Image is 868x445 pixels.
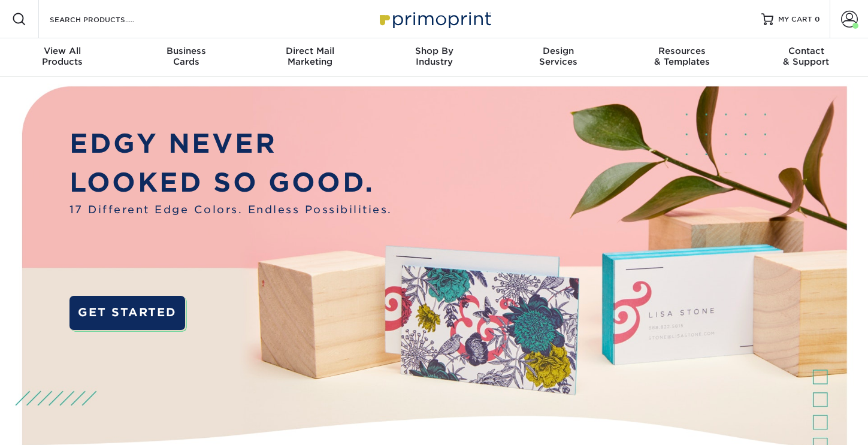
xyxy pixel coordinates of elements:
[744,46,868,67] div: & Support
[620,46,744,67] div: & Templates
[815,15,820,23] span: 0
[248,46,372,56] span: Direct Mail
[496,46,620,67] div: Services
[620,46,744,56] span: Resources
[69,296,185,330] a: GET STARTED
[372,38,496,77] a: Shop ByIndustry
[69,163,392,202] p: LOOKED SO GOOD.
[496,38,620,77] a: DesignServices
[744,38,868,77] a: Contact& Support
[69,202,392,217] span: 17 Different Edge Colors. Endless Possibilities.
[744,46,868,56] span: Contact
[620,38,744,77] a: Resources& Templates
[248,46,372,67] div: Marketing
[248,38,372,77] a: Direct MailMarketing
[778,14,812,25] span: MY CART
[124,38,248,77] a: BusinessCards
[496,46,620,56] span: Design
[124,46,248,67] div: Cards
[49,12,165,26] input: SEARCH PRODUCTS.....
[124,46,248,56] span: Business
[374,6,494,32] img: Primoprint
[372,46,496,56] span: Shop By
[69,124,392,163] p: EDGY NEVER
[372,46,496,67] div: Industry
